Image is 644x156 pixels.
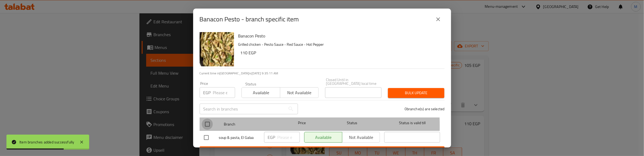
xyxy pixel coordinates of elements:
[200,104,286,114] input: Search in branches
[224,121,280,128] span: Branch
[324,120,380,126] span: Status
[19,139,74,145] div: Item branches added successfully
[242,87,280,98] button: Available
[240,49,440,56] h6: 110 EGP
[200,71,445,76] p: Current time in [GEOGRAPHIC_DATA] is [DATE] 9:35:11 AM
[432,13,445,26] button: close
[238,32,440,40] h6: Banacon Pesto
[268,134,275,140] p: EGP
[280,87,319,98] button: Not available
[384,120,440,126] span: Status is valid till
[388,88,444,98] button: Bulk update
[219,134,260,141] span: soup & pasta, El Galaa
[392,90,440,96] span: Bulk update
[405,106,445,112] p: 0 branche(s) are selected
[200,15,299,24] h2: Banacon Pesto - branch specific item
[203,89,211,96] p: EGP
[278,132,300,143] input: Please enter price
[238,41,440,48] p: Grilled chicken - Pesto Sauce - Red Sauce - Hot Pepper
[213,87,235,98] input: Please enter price
[282,89,316,97] span: Not available
[284,120,320,126] span: Price
[200,32,234,66] img: Banacon Pesto
[244,89,278,97] span: Available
